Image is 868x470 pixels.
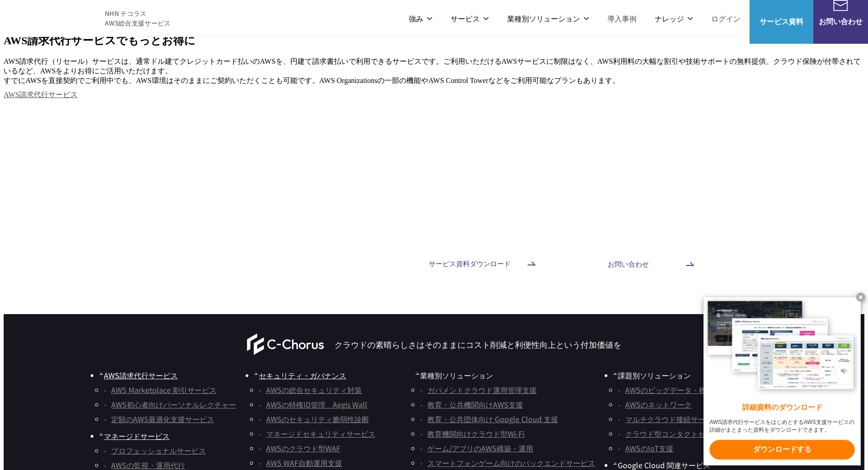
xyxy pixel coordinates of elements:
a: AWSのネットワーク [618,397,692,412]
a: AWSのセキュリティ脆弱性診断 [259,412,369,426]
x-t: 詳細資料のダウンロード [709,403,855,413]
h2: クラウド活用のご相談･C-Chorusサービス のお見積り [4,182,864,207]
a: マネージドサービス [99,430,169,442]
a: AWSのクラウド型WAF [259,441,340,455]
a: AWS請求代行サービス [4,91,77,98]
a: サービス資料ダウンロード [395,249,545,278]
a: AWSの特権ID管理 Aegis Wall [259,397,367,412]
a: ガバメントクラウド運用管理支援 [420,382,537,397]
a: ゲーム/アプリのAWS構築・運用 [420,441,533,455]
a: ログイン [711,13,740,24]
a: スマートフォンゲーム向けのバックエンドサービス [420,455,595,470]
p: 業種別ソリューション [507,13,589,24]
p: サービスの詳細・仕様やコスト比較の参考例など [390,230,550,241]
a: 教育・公共団体向け Google Cloud 支援 [420,412,558,426]
a: クラウド型コンタクトセンター導入支援 [618,426,756,441]
h2: AWS請求代行サービスでもっとお得に [4,33,864,48]
p: 強み [409,13,432,24]
span: 業種別ソリューション [416,370,493,381]
p: サービス [451,13,489,24]
span: NHN テコラス AWS総合支援サービス [105,9,171,28]
a: AWSのIoT支援 [618,441,673,455]
a: AWSのビッグデータ・機械学習 [618,382,728,397]
a: AWS Marketplace 割引サービス [104,382,216,397]
a: お問い合わせ [553,249,704,279]
a: 教育・公共機関向けAWS支援 [420,397,523,412]
a: セキュリティ・ガバナンス [254,370,346,381]
span: 課題別ソリューション [613,370,691,381]
x-t: ダウンロードする [709,440,855,460]
a: 詳細資料のダウンロード AWS請求代行サービスをはじめとするAWS支援サービスの詳細がまとまった資料をダウンロードできます。 ダウンロードする [704,297,861,465]
img: AWS総合支援サービス C-Chorus [14,7,91,29]
a: マネージドセキュリティサービス [259,426,375,441]
a: AWS請求代行サービス [99,370,178,381]
p: ナレッジ [655,13,693,24]
a: 導入事例 [607,13,637,24]
a: AWS初心者向けパーソナルレクチャー [104,397,236,412]
a: AWSの総合セキュリティ対策 [259,382,362,397]
a: 定額のAWS最適化支援サービス [104,412,214,426]
a: AWS WAF自動運用支援 [259,455,342,470]
a: 教育機関向けクラウド型Wi-Fi [420,426,524,441]
p: ご相談・お見積りはこちら [553,230,704,241]
a: AWS総合支援サービス C-Chorus NHN テコラスAWS総合支援サービス [14,7,171,29]
span: サービス資料 [750,15,813,27]
p: クラウドの素晴らしさはそのままにコスト削減と利便性向上という付加価値を [334,338,621,351]
span: お問い合わせ [813,15,868,27]
x-t: AWS請求代行サービスをはじめとするAWS支援サービスの詳細がまとまった資料をダウンロードできます。 [709,418,855,434]
a: プロフェッショナルサービス [104,443,206,458]
a: [PHONE_NUMBER] [165,233,367,265]
a: マルチクラウド接続サービス [618,412,720,426]
p: AWS請求代行（リセール）サービスは、通常ドル建てクレジットカード払いのAWSを、円建て請求書払いで利用できるサービスです。ご利用いただけるAWSサービスに制限はなく、AWS利用料の大幅な割引や... [4,57,864,86]
small: (平日10:00-18:00) [165,262,367,271]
